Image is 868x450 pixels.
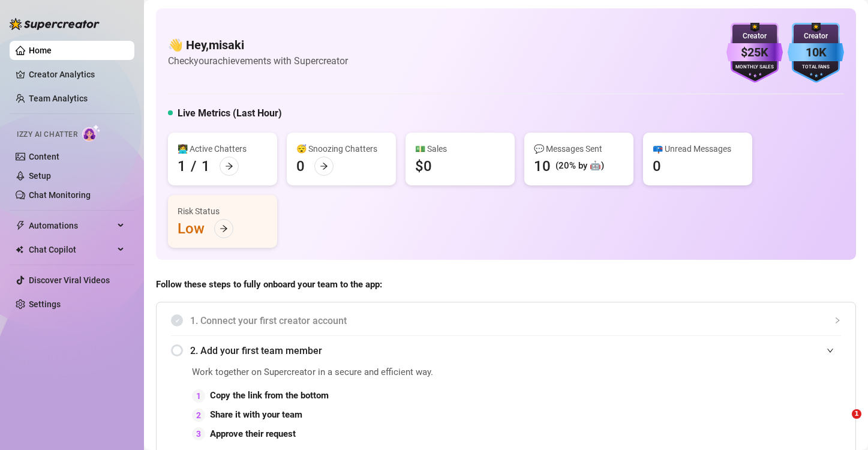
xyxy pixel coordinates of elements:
[726,43,783,62] div: $25K
[210,390,329,401] strong: Copy the link from the bottom
[192,389,205,403] div: 1
[296,157,305,176] div: 0
[178,106,282,121] h5: Live Metrics (Last Hour)
[192,427,205,440] div: 3
[29,152,59,161] a: Content
[852,409,861,419] span: 1
[29,65,125,84] a: Creator Analytics
[653,157,661,176] div: 0
[534,157,551,176] div: 10
[29,299,61,309] a: Settings
[220,224,228,233] span: arrow-right
[827,409,856,438] iframe: Intercom live chat
[555,159,604,173] div: (20% by 🤖)
[296,142,386,155] div: 😴 Snoozing Chatters
[827,347,834,354] span: expanded
[29,275,110,285] a: Discover Viral Videos
[29,46,52,55] a: Home
[190,313,841,328] span: 1. Connect your first creator account
[320,162,328,170] span: arrow-right
[192,409,205,422] div: 2
[29,94,88,103] a: Team Analytics
[534,142,624,155] div: 💬 Messages Sent
[82,124,101,142] img: AI Chatter
[726,31,783,42] div: Creator
[178,157,186,176] div: 1
[788,31,844,42] div: Creator
[171,306,841,335] div: 1. Connect your first creator account
[17,129,77,140] span: Izzy AI Chatter
[834,317,841,324] span: collapsed
[415,142,505,155] div: 💵 Sales
[168,37,348,53] h4: 👋 Hey, misaki
[178,142,268,155] div: 👩‍💻 Active Chatters
[225,162,233,170] span: arrow-right
[156,279,382,290] strong: Follow these steps to fully onboard your team to the app:
[29,240,114,259] span: Chat Copilot
[415,157,432,176] div: $0
[202,157,210,176] div: 1
[178,205,268,218] div: Risk Status
[788,43,844,62] div: 10K
[190,343,841,358] span: 2. Add your first team member
[726,64,783,71] div: Monthly Sales
[788,23,844,83] img: blue-badge-DgoSNQY1.svg
[210,409,302,420] strong: Share it with your team
[788,64,844,71] div: Total Fans
[16,245,23,254] img: Chat Copilot
[16,221,25,230] span: thunderbolt
[171,336,841,365] div: 2. Add your first team member
[168,53,348,68] article: Check your achievements with Supercreator
[10,18,100,30] img: logo-BBDzfeDw.svg
[653,142,743,155] div: 📪 Unread Messages
[192,365,571,380] span: Work together on Supercreator in a secure and efficient way.
[210,428,296,439] strong: Approve their request
[29,216,114,235] span: Automations
[726,23,783,83] img: purple-badge-B9DA21FR.svg
[29,190,91,200] a: Chat Monitoring
[29,171,51,181] a: Setup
